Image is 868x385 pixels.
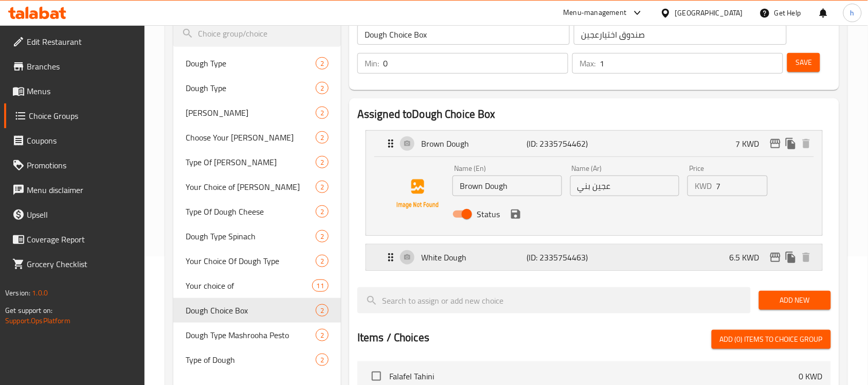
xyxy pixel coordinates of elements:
[389,370,799,382] span: Falafel Tahini
[357,287,751,313] input: search
[4,29,145,54] a: Edit Restaurant
[4,202,145,227] a: Upsell
[316,83,328,93] span: 2
[173,174,341,199] div: Your Choice of [PERSON_NAME]2
[357,330,429,345] h2: Items / Choices
[186,304,316,317] span: Dough Choice Box
[477,208,500,220] span: Status
[316,207,328,217] span: 2
[316,256,328,266] span: 2
[759,291,831,310] button: Add New
[730,251,768,264] p: 6.5 KWD
[173,224,341,249] div: Dough Type Spinach2
[186,279,312,292] span: Your choice of
[186,131,316,144] span: Choose Your [PERSON_NAME]
[173,125,341,150] div: Choose Your [PERSON_NAME]2
[173,323,341,347] div: Dough Type Mashrooha Pesto2
[316,57,329,69] div: Choices
[4,178,145,202] a: Menu disclaimer
[186,107,316,119] span: [PERSON_NAME]
[365,57,379,69] p: Min:
[316,329,329,341] div: Choices
[768,250,783,265] button: edit
[851,7,855,19] span: h
[186,230,316,242] span: Dough Type Spinach
[186,156,316,168] span: Type Of [PERSON_NAME]
[173,199,341,224] div: Type Of Dough Cheese2
[186,255,316,267] span: Your Choice Of Dough Type
[712,330,831,349] button: Add (0) items to choice group
[27,159,137,171] span: Promotions
[366,244,822,270] div: Expand
[716,176,767,196] input: Please enter price
[570,176,680,196] input: Enter name Ar
[313,281,328,291] span: 11
[316,157,328,167] span: 2
[316,230,329,242] div: Choices
[312,279,329,292] div: Choices
[27,60,137,73] span: Branches
[527,137,597,150] p: (ID: 2335754462)
[27,258,137,270] span: Grocery Checklist
[695,180,712,192] p: KWD
[795,56,812,69] span: Save
[4,103,145,128] a: Choice Groups
[316,156,329,168] div: Choices
[5,286,30,300] span: Version:
[32,286,48,300] span: 1.0.0
[27,233,137,246] span: Coverage Report
[29,110,137,122] span: Choice Groups
[27,85,137,97] span: Menus
[564,7,627,19] div: Menu-management
[316,59,328,68] span: 2
[27,134,137,147] span: Coupons
[186,57,316,69] span: Dough Type
[783,250,799,265] button: duplicate
[27,208,137,221] span: Upsell
[316,108,328,118] span: 2
[186,354,316,366] span: Type of Dough
[173,76,341,100] div: Dough Type2
[316,330,328,340] span: 2
[186,329,316,341] span: Dough Type Mashrooha Pesto
[316,355,328,365] span: 2
[316,133,328,143] span: 2
[799,370,823,382] p: 0 KWD
[768,136,783,151] button: edit
[316,107,329,119] div: Choices
[787,53,820,72] button: Save
[4,252,145,276] a: Grocery Checklist
[357,240,831,275] li: Expand
[173,347,341,372] div: Type of Dough2
[357,107,831,122] h2: Assigned to Dough Choice Box
[173,249,341,273] div: Your Choice Of Dough Type2
[421,137,527,150] p: Brown Dough
[316,354,329,366] div: Choices
[5,314,70,327] a: Support.OpsPlatform
[27,36,137,48] span: Edit Restaurant
[675,7,743,19] div: [GEOGRAPHIC_DATA]
[421,251,527,264] p: White Dough
[173,273,341,298] div: Your choice of11
[508,206,523,222] button: save
[366,131,822,156] div: Expand
[5,304,52,317] span: Get support on:
[316,205,329,218] div: Choices
[453,176,562,196] input: Enter name En
[173,51,341,76] div: Dough Type2
[4,153,145,178] a: Promotions
[186,82,316,94] span: Dough Type
[173,298,341,323] div: Dough Choice Box2
[799,136,814,151] button: delete
[580,57,595,69] p: Max:
[357,126,831,240] li: ExpandBrown DoughName (En)Name (Ar)PriceKWDStatussave
[385,161,450,227] img: Brown Dough
[4,128,145,153] a: Coupons
[799,250,814,265] button: delete
[4,79,145,103] a: Menus
[316,232,328,241] span: 2
[173,100,341,125] div: [PERSON_NAME]2
[316,306,328,316] span: 2
[767,294,823,307] span: Add New
[4,54,145,79] a: Branches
